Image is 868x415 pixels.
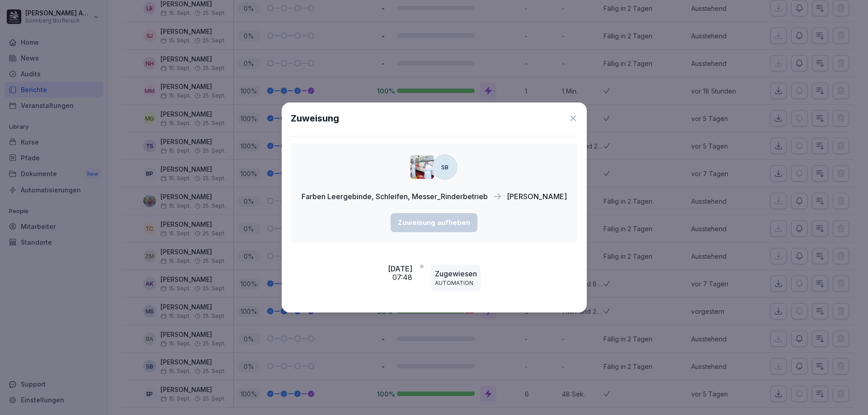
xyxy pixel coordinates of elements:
p: Zugewiesen [435,268,477,279]
div: SB [432,154,458,180]
p: AUTOMATION [435,279,477,287]
p: 07:48 [392,273,412,282]
h1: Zuweisung [291,112,339,125]
p: [PERSON_NAME] [507,191,567,202]
img: k0h6p37rkucdi2nwfcseq2gb.png [410,155,434,179]
button: Zuweisung aufheben [391,213,477,232]
div: Zuweisung aufheben [398,218,470,228]
p: [DATE] [388,265,412,273]
p: Farben Leergebinde, Schleifen, Messer_Rinderbetrieb [302,191,488,202]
